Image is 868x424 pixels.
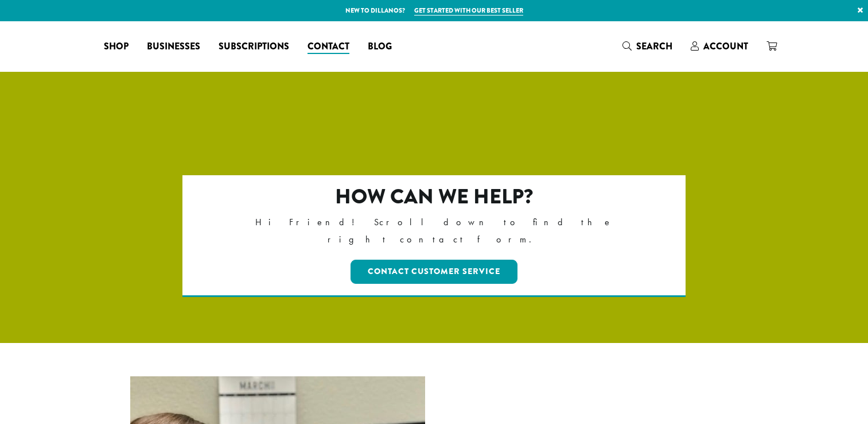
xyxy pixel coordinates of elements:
[95,37,138,56] a: Shop
[104,40,129,54] span: Shop
[219,40,289,54] span: Subscriptions
[613,37,682,56] a: Search
[351,260,517,284] a: Contact Customer Service
[703,40,748,53] span: Account
[232,184,636,209] h2: How can we help?
[414,6,523,16] a: Get started with our best seller
[232,214,636,248] p: Hi Friend! Scroll down to find the right contact form.
[636,40,672,53] span: Search
[308,40,349,54] span: Contact
[368,40,392,54] span: Blog
[147,40,200,54] span: Businesses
